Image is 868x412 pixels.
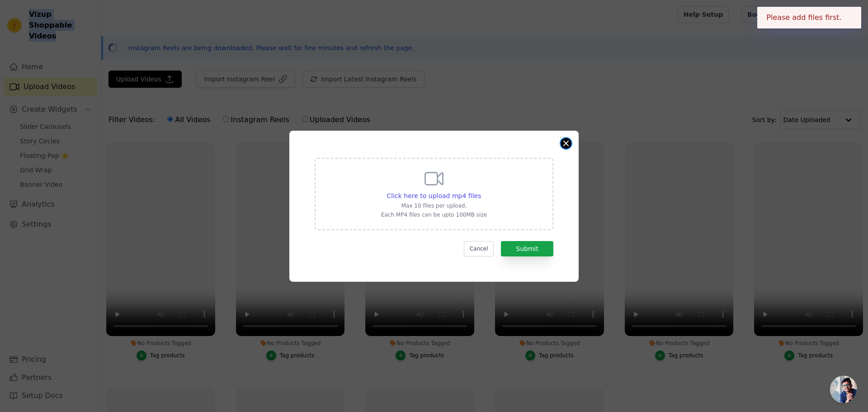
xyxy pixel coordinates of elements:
[561,138,571,149] button: Close modal
[757,7,861,28] div: Please add files first.
[464,241,494,256] button: Cancel
[387,192,481,199] span: Click here to upload mp4 files
[381,202,487,209] p: Max 10 files per upload.
[842,12,852,23] button: Close
[830,376,857,403] div: Open chat
[501,241,553,256] button: Submit
[381,211,487,218] p: Each MP4 files can be upto 100MB size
